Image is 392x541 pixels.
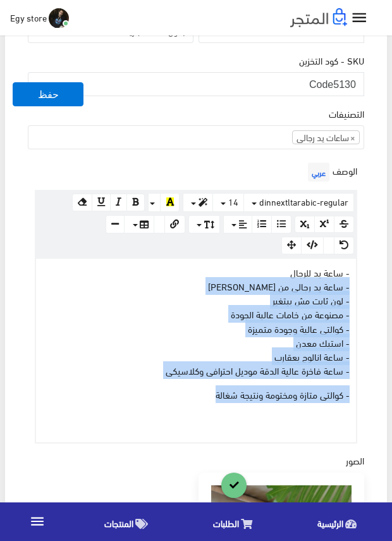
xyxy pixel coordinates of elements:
[350,131,355,144] span: ×
[329,106,364,120] label: التصنيفات
[184,506,288,538] a: الطلبات
[212,193,244,212] button: 14
[288,506,392,538] a: الرئيسية
[292,130,360,144] li: ساعات يد رجالى
[290,8,347,27] img: .
[13,82,83,106] button: حفظ
[213,515,239,531] span: الطلبات
[15,454,63,502] iframe: Drift Widget Chat Controller
[49,8,69,28] img: ...
[299,53,364,67] label: SKU - كود التخزين
[10,9,47,25] span: Egy store
[10,8,69,28] a: ... Egy store
[350,9,369,27] i: 
[104,515,133,531] span: المنتجات
[75,506,184,538] a: المنتجات
[308,163,329,182] span: عربي
[317,515,343,531] span: الرئيسية
[346,454,364,468] label: الصور
[305,159,357,185] label: الوصف
[29,513,46,530] i: 
[42,387,350,401] p: - كوالتى متازة ومختومة ونتيجة شغالة
[243,193,354,212] button: dinnextltarabic-regular
[42,265,350,377] p: - ساعة يد للرجال - ساعة يد رجالى من [PERSON_NAME] - لون ثابت مش بيتغير - مصنوعة من خامات عالية ال...
[228,194,238,209] span: 14
[259,194,348,209] span: dinnextltarabic-regular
